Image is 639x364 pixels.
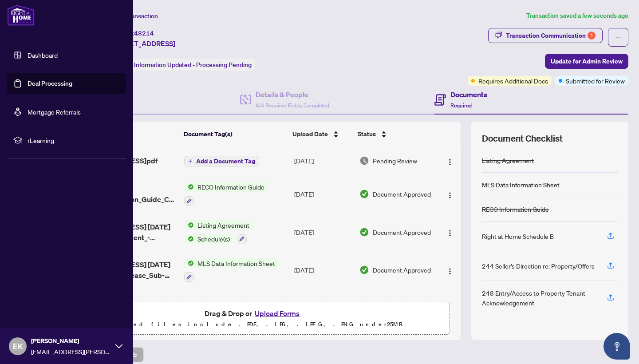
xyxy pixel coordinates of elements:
span: Submitted for Review [566,76,625,86]
button: Transaction Communication1 [488,28,603,43]
button: Status IconMLS Data Information Sheet [184,258,279,282]
img: logo [7,4,35,26]
button: Status IconRECO Information Guide [184,182,268,206]
div: 1 [588,32,596,40]
img: Document Status [359,189,369,199]
span: EK [13,340,23,352]
div: MLS Data Information Sheet [482,180,560,190]
span: Status [358,129,376,139]
button: Logo [443,154,457,168]
img: Logo [446,229,454,237]
div: Status: [110,59,255,71]
td: [DATE] [291,175,356,213]
div: Listing Agreement [482,155,534,165]
img: Status Icon [184,234,194,244]
img: Status Icon [184,182,194,192]
button: Add a Document Tag [184,155,259,167]
td: [DATE] [291,146,356,175]
img: Status Icon [184,258,194,268]
button: Logo [443,263,457,277]
span: Listing Agreement [194,220,253,230]
span: Information Updated - Processing Pending [134,61,252,69]
td: [DATE] [291,251,356,289]
span: Document Approved [373,265,431,275]
img: Document Status [359,156,369,166]
button: Open asap [603,333,630,360]
span: Document Approved [373,189,431,199]
span: 48214 [134,29,154,37]
span: plus [188,159,193,163]
th: Document Tag(s) [180,122,289,146]
p: Supported files include .PDF, .JPG, .JPEG, .PNG under 25 MB [63,319,444,330]
span: 4/4 Required Fields Completed [256,102,329,109]
span: ellipsis [615,34,621,40]
a: Deal Processing [28,79,72,87]
span: Requires Additional Docs [478,76,548,86]
button: Add a Document Tag [184,156,259,166]
span: Required [450,102,472,109]
img: Document Status [359,265,369,275]
button: Update for Admin Review [545,54,628,69]
button: Logo [443,187,457,201]
span: Drag & Drop or [205,308,302,319]
th: Status [354,122,435,146]
img: Status Icon [184,220,194,230]
img: Logo [446,268,454,275]
button: Logo [443,225,457,239]
span: Document Checklist [482,132,563,145]
img: Logo [446,192,454,199]
button: Upload Forms [252,308,302,319]
span: Upload Date [292,129,328,139]
span: RECO Information Guide [194,182,268,192]
td: [DATE] [291,213,356,251]
span: [STREET_ADDRESS] [110,38,175,49]
span: Document Approved [373,227,431,237]
span: MLS Data Information Sheet [194,258,279,268]
span: [PERSON_NAME] [31,336,111,346]
th: Upload Date [289,122,354,146]
div: 244 Seller’s Direction re: Property/Offers [482,261,595,271]
article: Transaction saved a few seconds ago [526,11,628,21]
a: Dashboard [28,51,58,59]
span: Schedule(s) [194,234,233,244]
h4: Documents [450,89,487,100]
img: Document Status [359,227,369,237]
span: View Transaction [110,12,158,20]
h4: Details & People [256,89,329,100]
button: Status IconListing AgreementStatus IconSchedule(s) [184,220,253,244]
span: [EMAIL_ADDRESS][PERSON_NAME][DOMAIN_NAME] [31,347,111,356]
span: Add a Document Tag [196,158,255,164]
div: Transaction Communication [506,28,596,43]
div: Right at Home Schedule B [482,231,554,241]
span: rLearning [28,135,120,145]
img: Logo [446,158,454,166]
div: RECO Information Guide [482,204,549,214]
div: 248 Entry/Access to Property Tenant Acknowledgement [482,288,596,308]
span: Drag & Drop orUpload FormsSupported files include .PDF, .JPG, .JPEG, .PNG under25MB [57,302,450,335]
span: Update for Admin Review [551,54,623,68]
a: Mortgage Referrals [28,108,81,116]
span: Pending Review [373,156,417,166]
